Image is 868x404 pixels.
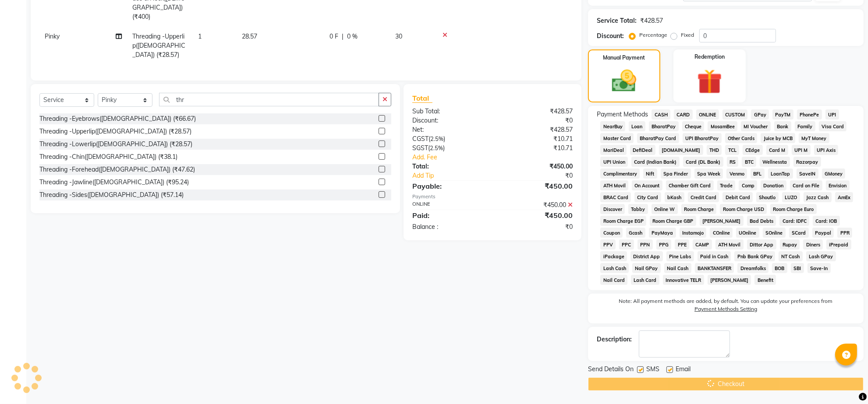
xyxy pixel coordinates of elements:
[743,145,763,155] span: CEdge
[632,263,661,273] span: Nail GPay
[329,32,338,41] span: 0 F
[688,192,719,202] span: Credit Card
[600,169,640,179] span: Complimentary
[763,228,786,238] span: SOnline
[406,222,492,232] div: Balance :
[716,239,744,249] span: ATH Movil
[751,109,769,119] span: GPay
[619,239,634,249] span: PPC
[406,162,492,171] div: Total:
[39,152,177,162] div: Threading -Chin([DEMOGRAPHIC_DATA]) (₹38.1)
[649,121,679,131] span: BharatPay
[646,365,659,376] span: SMS
[680,228,707,238] span: Instamojo
[600,228,623,238] span: Coupon
[600,192,631,202] span: BRAC Card
[737,263,769,273] span: Dreamfolks
[761,133,795,143] span: Juice by MCB
[600,133,634,143] span: Master Card
[507,171,579,180] div: ₹0
[634,192,661,202] span: City Card
[782,192,800,202] span: LUZO
[406,107,492,116] div: Sub Total:
[640,16,663,25] div: ₹428.57
[760,157,790,167] span: Wellnessta
[492,222,579,232] div: ₹0
[819,121,847,131] span: Visa Card
[406,116,492,125] div: Discount:
[600,239,616,249] span: PPV
[734,251,775,261] span: Pnb Bank GPay
[770,204,817,214] span: Room Charge Euro
[693,239,712,249] span: CAMP
[39,165,195,174] div: Threading -Forehead([DEMOGRAPHIC_DATA]) (₹47.62)
[799,133,829,143] span: MyT Money
[430,144,443,151] span: 2.5%
[806,251,836,261] span: Lash GPay
[600,263,629,273] span: Lash Cash
[406,134,492,144] div: ( )
[406,125,492,134] div: Net:
[492,162,579,171] div: ₹450.00
[603,54,645,62] label: Manual Payment
[727,157,739,167] span: RS
[597,32,624,41] div: Discount:
[39,127,191,136] div: Threading -Upperlip([DEMOGRAPHIC_DATA]) (₹28.57)
[412,193,573,200] div: Payments
[768,169,793,179] span: LoanTap
[631,157,680,167] span: Card (Indian Bank)
[665,192,684,202] span: bKash
[39,140,192,149] div: Threading -Lowerlip([DEMOGRAPHIC_DATA]) (₹28.57)
[790,180,822,190] span: Card on File
[756,192,779,202] span: Shoutlo
[723,109,748,119] span: CUSTOM
[600,251,627,261] span: iPackage
[826,239,851,249] span: iPrepaid
[600,157,628,167] span: UPI Union
[597,16,637,25] div: Service Total:
[406,171,507,180] a: Add Tip
[45,32,60,40] span: Pinky
[492,134,579,144] div: ₹10.71
[492,200,579,210] div: ₹450.00
[766,145,788,155] span: Card M
[837,228,852,238] span: PPR
[406,181,492,191] div: Payable:
[412,144,428,152] span: SGST
[663,275,704,285] span: Innovative TELR
[629,121,645,131] span: Loan
[649,228,676,238] span: PayMaya
[708,121,737,131] span: MosamBee
[666,180,714,190] span: Chamber Gift Card
[813,216,840,226] span: Card: IOB
[694,169,723,179] span: Spa Week
[779,216,809,226] span: Card: IDFC
[797,169,818,179] span: SaveIN
[347,32,358,41] span: 0 %
[604,67,644,95] img: _cash.svg
[597,335,632,344] div: Description:
[741,121,771,131] span: MI Voucher
[430,135,443,142] span: 2.5%
[812,228,834,238] span: Paypal
[597,110,648,119] span: Payment Methods
[626,228,645,238] span: Gcash
[600,121,625,131] span: NearBuy
[652,109,670,119] span: CASH
[698,251,731,261] span: Paid in Cash
[695,263,734,273] span: BANKTANSFER
[661,169,691,179] span: Spa Finder
[406,210,492,221] div: Paid:
[492,144,579,153] div: ₹10.71
[198,32,202,40] span: 1
[600,180,628,190] span: ATH Movil
[696,109,719,119] span: ONLINE
[710,228,733,238] span: COnline
[694,53,725,61] label: Redemption
[588,365,634,376] span: Send Details On
[675,239,689,249] span: PPE
[797,109,822,119] span: PhonePe
[492,210,579,221] div: ₹450.00
[39,178,189,187] div: Threading -Jawline([DEMOGRAPHIC_DATA]) (₹95.24)
[755,275,776,285] span: Benefit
